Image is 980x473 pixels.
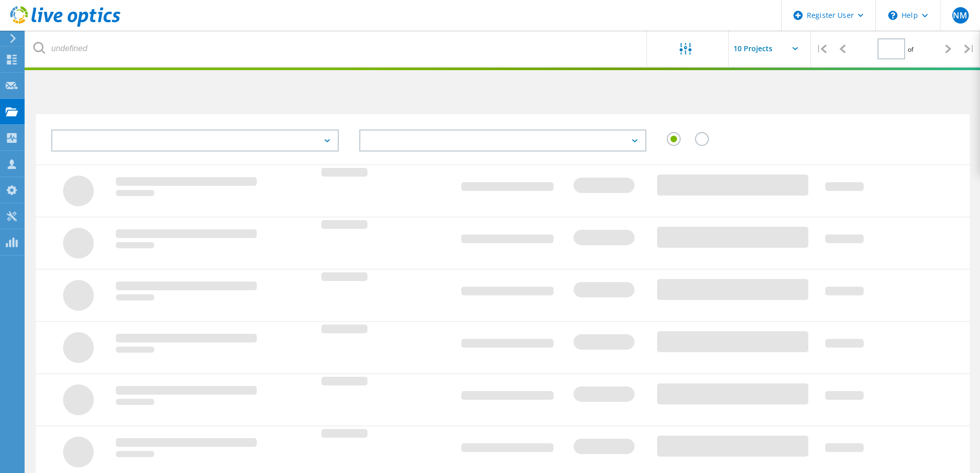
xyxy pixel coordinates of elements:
[953,11,967,19] span: NM
[26,31,647,67] input: undefined
[888,11,897,20] svg: \n
[811,31,832,67] div: |
[959,31,980,67] div: |
[908,45,913,54] span: of
[10,21,120,29] a: Live Optics Dashboard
